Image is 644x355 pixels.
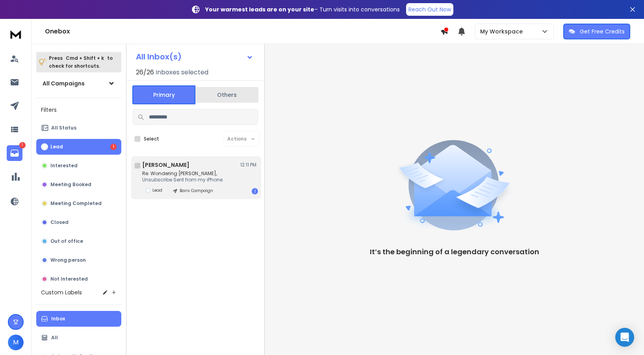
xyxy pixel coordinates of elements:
[36,104,121,115] h3: Filters
[36,120,121,136] button: All Status
[36,311,121,327] button: Inbox
[51,316,65,322] p: Inbox
[406,3,453,16] a: Reach Out Now
[36,196,121,211] button: Meeting Completed
[49,54,113,70] p: Press to check for shortcuts.
[144,136,159,142] label: Select
[50,200,102,207] p: Meeting Completed
[480,28,526,35] p: My Workspace
[8,27,24,41] img: logo
[136,68,154,77] span: 26 / 26
[563,24,630,39] button: Get Free Credits
[252,188,258,194] div: 1
[36,214,121,230] button: Closed
[142,170,223,177] p: Re: Wondering [PERSON_NAME],
[132,85,195,104] button: Primary
[19,142,26,148] p: 1
[7,145,22,161] a: 1
[615,328,634,347] div: Open Intercom Messenger
[110,144,117,150] div: 1
[65,54,105,63] span: Cmd + Shift + k
[36,252,121,268] button: Wrong person
[142,177,223,183] p: Unsubscribe Sent from my iPhone
[370,246,539,257] p: It’s the beginning of a legendary conversation
[205,6,314,13] strong: Your warmest leads are on your site
[51,125,76,131] p: All Status
[8,335,24,350] button: M
[50,238,83,244] p: Out of office
[45,27,440,36] h1: Onebox
[152,187,162,193] p: Lead
[43,80,85,87] h1: All Campaigns
[50,276,88,282] p: Not Interested
[41,288,82,296] h3: Custom Labels
[580,28,625,35] p: Get Free Credits
[142,161,189,169] h1: [PERSON_NAME]
[50,257,86,263] p: Wrong person
[36,271,121,287] button: Not Interested
[195,86,258,104] button: Others
[156,68,208,77] h3: Inboxes selected
[50,163,78,169] p: Interested
[50,181,91,188] p: Meeting Booked
[50,219,69,226] p: Closed
[136,53,182,61] h1: All Inbox(s)
[36,139,121,155] button: Lead1
[36,330,121,346] button: All
[205,6,400,13] p: – Turn visits into conversations
[36,233,121,249] button: Out of office
[240,162,258,168] p: 12:11 PM
[51,335,58,341] p: All
[408,6,451,13] p: Reach Out Now
[36,177,121,192] button: Meeting Booked
[50,144,63,150] p: Lead
[36,76,121,91] button: All Campaigns
[180,188,213,194] p: Baris Campaign
[130,49,260,65] button: All Inbox(s)
[36,158,121,174] button: Interested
